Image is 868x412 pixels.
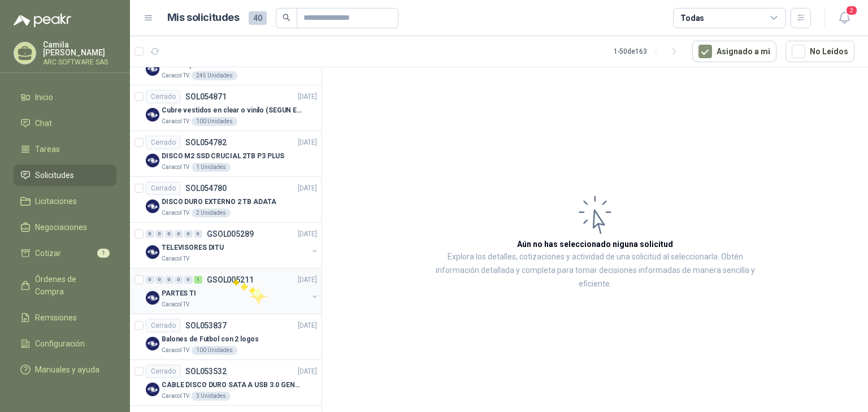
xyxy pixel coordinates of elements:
[146,383,159,396] img: Company Logo
[14,164,116,186] a: Solicitudes
[162,254,189,263] p: Caracol TV
[162,71,189,80] p: Caracol TV
[146,319,181,332] div: Cerrado
[130,314,322,360] a: CerradoSOL053837[DATE] Company LogoBalones de Futbol con 2 logosCaracol TV100 Unidades
[155,276,164,284] div: 0
[35,247,61,259] span: Cotizar
[175,276,183,284] div: 0
[130,177,322,223] a: CerradoSOL054780[DATE] Company LogoDISCO DURO EXTERNO 2 TB ADATACaracol TV2 Unidades
[192,346,237,355] div: 100 Unidades
[192,163,231,172] div: 1 Unidades
[43,59,116,66] p: ARC SOFTWARE SAS
[185,367,227,375] p: SOL053532
[14,307,116,328] a: Remisiones
[207,230,254,238] p: GSOL005289
[249,11,267,25] span: 40
[14,359,116,380] a: Manuales y ayuda
[130,131,322,177] a: CerradoSOL054782[DATE] Company LogoDISCO M2 SSD CRUCIAL 2TB P3 PLUSCaracol TV1 Unidades
[614,42,683,60] div: 1 - 50 de 163
[435,250,755,291] p: Explora los detalles, cotizaciones y actividad de una solicitud al seleccionarla. Obtén informaci...
[162,392,189,401] p: Caracol TV
[298,229,317,240] p: [DATE]
[14,242,116,264] a: Cotizar1
[167,10,240,26] h1: Mis solicitudes
[162,209,189,218] p: Caracol TV
[35,337,85,350] span: Configuración
[192,71,237,80] div: 245 Unidades
[146,154,159,167] img: Company Logo
[14,190,116,212] a: Licitaciones
[146,291,159,305] img: Company Logo
[165,276,173,284] div: 0
[162,151,284,162] p: DISCO M2 SSD CRUCIAL 2TB P3 PLUS
[162,117,189,126] p: Caracol TV
[162,334,259,345] p: Balones de Futbol con 2 logos
[680,12,704,24] div: Todas
[192,117,237,126] div: 100 Unidades
[207,276,254,284] p: GSOL005211
[517,238,673,250] h3: Aún no has seleccionado niguna solicitud
[35,117,52,129] span: Chat
[14,216,116,238] a: Negociaciones
[14,14,71,27] img: Logo peakr
[283,14,290,21] span: search
[298,137,317,148] p: [DATE]
[184,230,193,238] div: 0
[192,392,231,401] div: 3 Unidades
[162,163,189,172] p: Caracol TV
[35,221,87,233] span: Negociaciones
[162,288,196,299] p: PARTES TI
[146,108,159,122] img: Company Logo
[146,245,159,259] img: Company Logo
[192,209,231,218] div: 2 Unidades
[146,276,154,284] div: 0
[162,242,224,253] p: TELEVISORES DITU
[185,138,227,146] p: SOL054782
[845,5,858,16] span: 2
[14,86,116,108] a: Inicio
[146,337,159,350] img: Company Logo
[298,275,317,285] p: [DATE]
[146,136,181,149] div: Cerrado
[155,230,164,238] div: 0
[14,138,116,160] a: Tareas
[298,92,317,102] p: [DATE]
[146,365,181,378] div: Cerrado
[165,230,173,238] div: 0
[146,200,159,213] img: Company Logo
[162,197,276,207] p: DISCO DURO EXTERNO 2 TB ADATA
[35,195,77,207] span: Licitaciones
[194,230,202,238] div: 0
[162,346,189,355] p: Caracol TV
[146,230,154,238] div: 0
[146,62,159,76] img: Company Logo
[97,249,110,258] span: 1
[175,230,183,238] div: 0
[162,105,302,116] p: Cubre vestidos en clear o vinilo (SEGUN ESPECIFICACIONES DEL ADJUNTO)
[146,181,181,195] div: Cerrado
[834,8,854,28] button: 2
[185,93,227,101] p: SOL054871
[785,41,854,62] button: No Leídos
[162,380,302,391] p: CABLE DISCO DURO SATA A USB 3.0 GENERICO
[35,363,99,376] span: Manuales y ayuda
[14,333,116,354] a: Configuración
[194,276,202,284] div: 1
[162,300,189,309] p: Caracol TV
[14,268,116,302] a: Órdenes de Compra
[298,366,317,377] p: [DATE]
[35,91,53,103] span: Inicio
[146,273,319,309] a: 0 0 0 0 0 1 GSOL005211[DATE] Company LogoPARTES TICaracol TV
[184,276,193,284] div: 0
[130,360,322,406] a: CerradoSOL053532[DATE] Company LogoCABLE DISCO DURO SATA A USB 3.0 GENERICOCaracol TV3 Unidades
[35,311,77,324] span: Remisiones
[146,90,181,103] div: Cerrado
[43,41,116,57] p: Camila [PERSON_NAME]
[185,322,227,329] p: SOL053837
[692,41,776,62] button: Asignado a mi
[35,143,60,155] span: Tareas
[185,184,227,192] p: SOL054780
[35,273,106,298] span: Órdenes de Compra
[146,227,319,263] a: 0 0 0 0 0 0 GSOL005289[DATE] Company LogoTELEVISORES DITUCaracol TV
[14,112,116,134] a: Chat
